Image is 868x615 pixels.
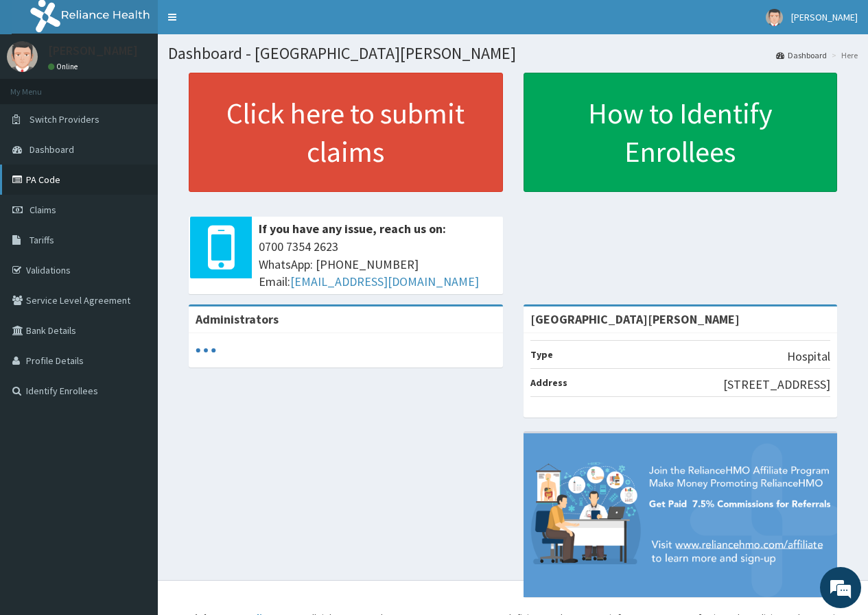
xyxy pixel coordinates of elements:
[7,41,38,72] img: User Image
[259,221,446,237] b: If you have any issue, reach us on:
[530,311,740,327] strong: [GEOGRAPHIC_DATA][PERSON_NAME]
[259,238,496,291] span: 0700 7354 2623 WhatsApp: [PHONE_NUMBER] Email:
[30,113,99,125] span: Switch Providers
[48,45,138,57] p: [PERSON_NAME]
[776,49,827,61] a: Dashboard
[787,348,830,365] p: Hospital
[828,49,858,61] li: Here
[791,11,858,23] span: [PERSON_NAME]
[48,62,81,71] a: Online
[530,376,567,389] b: Address
[30,143,74,156] span: Dashboard
[189,73,503,192] a: Click here to submit claims
[723,376,830,394] p: [STREET_ADDRESS]
[530,348,553,361] b: Type
[196,340,216,361] svg: audio-loading
[766,9,783,26] img: User Image
[524,73,838,192] a: How to Identify Enrollees
[30,204,56,216] span: Claims
[196,311,279,327] b: Administrators
[30,234,54,246] span: Tariffs
[168,45,858,62] h1: Dashboard - [GEOGRAPHIC_DATA][PERSON_NAME]
[524,433,838,597] img: provider-team-banner.png
[290,274,479,289] a: [EMAIL_ADDRESS][DOMAIN_NAME]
